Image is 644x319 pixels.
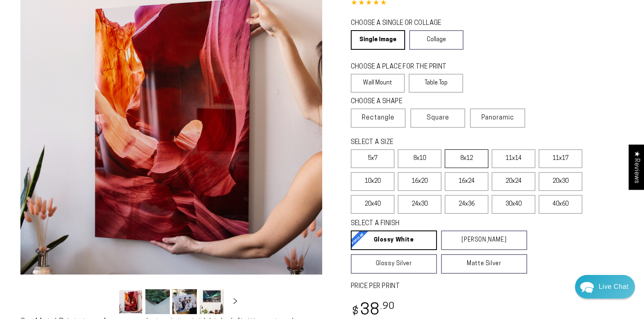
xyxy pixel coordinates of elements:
label: 8x12 [445,149,488,168]
label: 8x10 [398,149,441,168]
a: Glossy Silver [351,254,437,274]
a: [PERSON_NAME] [441,230,527,250]
label: 20x30 [539,172,582,191]
button: Load image 1 in gallery view [118,289,143,314]
label: 40x60 [539,195,582,214]
button: Slide right [226,293,244,311]
label: 11x14 [492,149,535,168]
span: $ [352,306,359,317]
button: Slide left [98,293,116,311]
span: Square [427,113,449,123]
label: 20x40 [351,195,394,214]
label: 30x40 [492,195,535,214]
legend: SELECT A FINISH [351,219,508,228]
a: Collage [409,30,464,50]
label: 11x17 [539,149,582,168]
a: Matte Silver [441,254,527,274]
span: Panoramic [481,115,514,121]
legend: CHOOSE A PLACE FOR THE PRINT [351,62,456,72]
div: Chat widget toggle [575,275,635,299]
legend: CHOOSE A SINGLE OR COLLAGE [351,19,456,28]
div: Click to open Judge.me floating reviews tab [628,144,644,190]
bdi: 38 [351,303,395,319]
div: Contact Us Directly [599,275,628,299]
label: 20x24 [492,172,535,191]
label: 24x36 [445,195,488,214]
sup: .90 [380,302,395,311]
button: Load image 3 in gallery view [172,289,197,314]
label: 5x7 [351,149,394,168]
label: 24x30 [398,195,441,214]
legend: SELECT A SIZE [351,138,511,147]
a: Single Image [351,30,405,50]
label: Table Top [409,74,463,93]
label: 16x20 [398,172,441,191]
label: 10x20 [351,172,394,191]
legend: CHOOSE A SHAPE [351,97,457,106]
button: Load image 4 in gallery view [199,289,224,314]
label: Wall Mount [351,74,405,93]
button: Load image 2 in gallery view [145,289,170,314]
label: 16x24 [445,172,488,191]
span: Rectangle [362,113,394,123]
a: Glossy White [351,230,437,250]
label: PRICE PER PRINT [351,282,624,291]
